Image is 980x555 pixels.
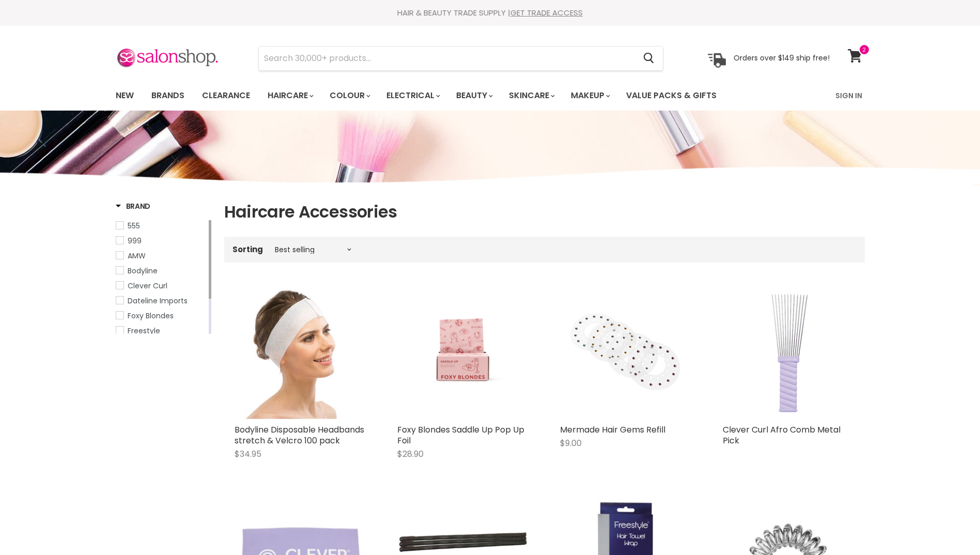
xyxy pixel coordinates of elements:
[128,281,167,291] span: Clever Curl
[116,250,207,261] a: AMW
[224,201,865,223] h1: Haircare Accessories
[116,201,151,211] h3: Brand
[723,424,841,446] a: Clever Curl Afro Comb Metal Pick
[108,81,777,111] ul: Main menu
[829,85,868,106] a: Sign In
[397,424,524,446] a: Foxy Blondes Saddle Up Pop Up Foil
[116,310,207,321] a: Foxy Blondes
[563,85,616,106] a: Makeup
[103,81,878,111] nav: Main
[259,47,635,70] input: Search
[397,287,529,419] a: Foxy Blondes Saddle Up Pop Up Foil
[116,280,207,291] a: Clever Curl
[235,448,261,460] span: $34.95
[116,265,207,276] a: Bodyline
[560,424,665,436] a: Mermade Hair Gems Refill
[128,266,158,276] span: Bodyline
[116,220,207,232] a: 555
[322,85,377,106] a: Colour
[635,47,663,70] button: Search
[260,85,320,106] a: Haircare
[397,448,424,460] span: $28.90
[116,295,207,306] a: Dateline Imports
[128,236,142,246] span: 999
[448,85,499,106] a: Beauty
[734,53,830,63] p: Orders over $149 ship free!
[116,325,207,336] a: Freestyle
[501,85,561,106] a: Skincare
[235,424,364,446] a: Bodyline Disposable Headbands stretch & Velcro 100 pack
[194,85,258,106] a: Clearance
[560,287,692,419] img: Mermade Hair Gems Refill
[379,85,446,106] a: Electrical
[108,85,142,106] a: New
[723,287,854,419] a: Clever Curl Afro Comb Metal Pick
[128,251,146,261] span: AMW
[258,46,663,71] form: Product
[413,287,512,419] img: Foxy Blondes Saddle Up Pop Up Foil
[128,326,160,336] span: Freestyle
[144,85,192,106] a: Brands
[103,8,878,18] div: HAIR & BEAUTY TRADE SUPPLY |
[116,235,207,246] a: 999
[235,287,366,419] a: Bodyline Disposable Headbands stretch & Velcro 100 pack
[560,437,582,449] span: $9.00
[128,296,188,306] span: Dateline Imports
[128,311,174,321] span: Foxy Blondes
[510,7,583,18] a: GET TRADE ACCESS
[128,221,140,231] span: 555
[232,245,263,254] label: Sorting
[618,85,724,106] a: Value Packs & Gifts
